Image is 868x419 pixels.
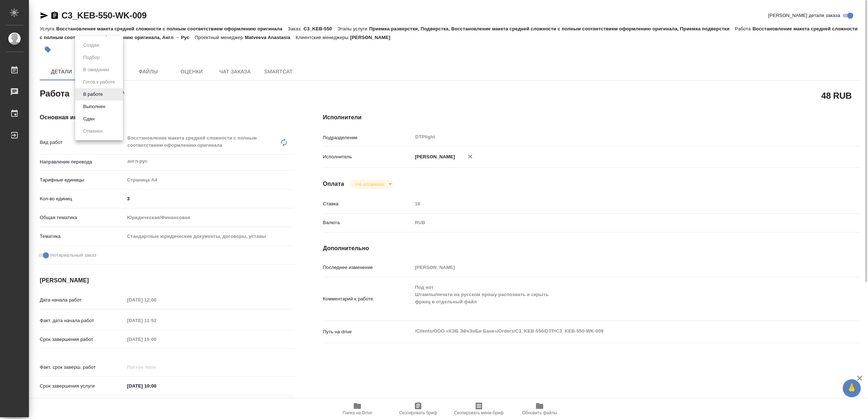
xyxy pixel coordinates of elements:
[81,90,105,98] button: В работе
[81,127,105,135] button: Отменен
[81,54,102,61] button: Подбор
[81,115,97,123] button: Сдан
[81,78,117,86] button: Готов к работе
[81,41,101,49] button: Создан
[81,103,107,111] button: Выполнен
[81,66,111,74] button: В ожидании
